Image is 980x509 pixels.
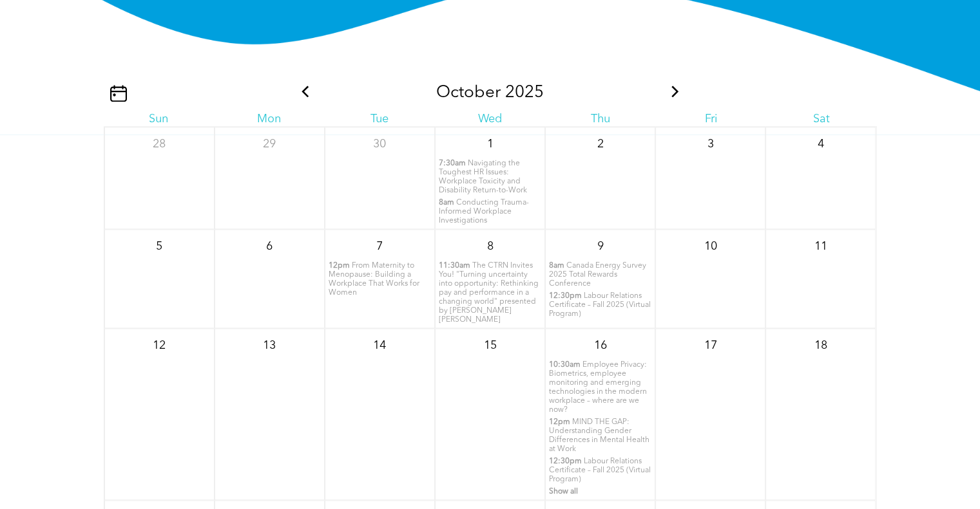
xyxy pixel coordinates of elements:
p: 14 [368,334,391,357]
span: 2025 [505,84,544,101]
span: The CTRN Invites You! "Turning uncertainty into opportunity: Rethinking pay and performance in a ... [439,262,539,324]
p: 28 [148,133,171,156]
p: 2 [589,133,612,156]
p: 18 [809,334,832,357]
span: Canada Energy Survey 2025 Total Rewards Conference [549,262,646,288]
p: 9 [589,235,612,258]
div: Thu [545,112,655,126]
p: 5 [148,235,171,258]
span: 12pm [549,418,570,427]
span: 8am [549,261,564,270]
p: 13 [258,334,281,357]
span: October [436,84,501,101]
p: 16 [589,334,612,357]
p: 8 [478,235,501,258]
div: Tue [324,112,434,126]
p: 4 [809,133,832,156]
p: 7 [368,235,391,258]
span: 8am [439,198,454,207]
p: 11 [809,235,832,258]
p: 15 [478,334,501,357]
div: Sun [104,112,214,126]
p: 30 [368,133,391,156]
p: 1 [478,133,501,156]
p: 6 [258,235,281,258]
span: 12:30pm [549,457,582,466]
span: 10:30am [549,360,581,369]
span: Labour Relations Certificate – Fall 2025 (Virtual Program) [549,458,651,483]
span: MIND THE GAP: Understanding Gender Differences in Mental Health at Work [549,418,649,453]
p: 10 [699,235,722,258]
p: 3 [699,133,722,156]
span: 7:30am [439,159,466,168]
p: 29 [258,133,281,156]
span: Navigating the Toughest HR Issues: Workplace Toxicity and Disability Return-to-Work [439,160,527,194]
span: 12pm [329,261,350,270]
span: 11:30am [439,261,470,270]
div: Wed [435,112,545,126]
span: Labour Relations Certificate – Fall 2025 (Virtual Program) [549,292,651,318]
span: Show all [549,488,578,495]
p: 12 [148,334,171,357]
p: 17 [699,334,722,357]
div: Sat [766,112,876,126]
span: 12:30pm [549,292,582,301]
span: Employee Privacy: Biometrics, employee monitoring and emerging technologies in the modern workpla... [549,361,647,414]
span: Conducting Trauma-Informed Workplace Investigations [439,199,529,225]
div: Fri [656,112,766,126]
span: From Maternity to Menopause: Building a Workplace That Works for Women [329,262,419,297]
div: Mon [214,112,324,126]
